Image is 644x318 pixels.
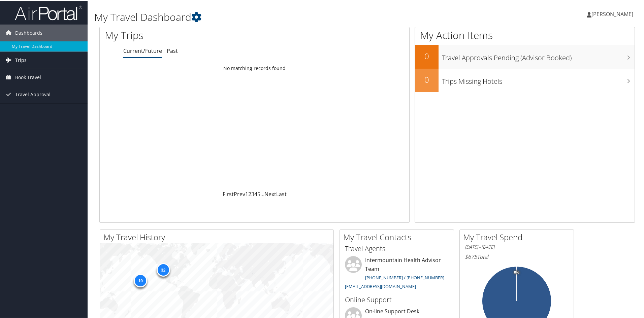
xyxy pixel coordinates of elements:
[345,294,449,304] h3: Online Support
[15,51,27,68] span: Trips
[260,190,264,197] span: …
[100,62,409,74] td: No matching records found
[514,270,519,274] tspan: 0%
[134,273,147,287] div: 10
[15,85,51,102] span: Travel Approval
[465,252,477,260] span: $675
[257,190,260,197] a: 5
[251,190,254,197] a: 3
[345,283,416,289] a: [EMAIL_ADDRESS][DOMAIN_NAME]
[465,243,569,250] h6: [DATE] - [DATE]
[365,274,444,280] a: [PHONE_NUMBER] / [PHONE_NUMBER]
[103,231,333,242] h2: My Travel History
[15,24,42,41] span: Dashboards
[276,190,287,197] a: Last
[123,46,162,54] a: Current/Future
[254,190,257,197] a: 4
[167,46,178,54] a: Past
[245,190,248,197] a: 1
[415,28,635,42] h1: My Action Items
[442,49,635,62] h3: Travel Approvals Pending (Advisor Booked)
[223,190,234,197] a: First
[156,262,170,276] div: 32
[465,252,569,260] h6: Total
[415,68,635,92] a: 0Trips Missing Hotels
[587,3,640,24] a: [PERSON_NAME]
[442,73,635,85] h3: Trips Missing Hotels
[345,243,449,253] h3: Travel Agents
[463,231,574,242] h2: My Travel Spend
[264,190,276,197] a: Next
[105,28,275,42] h1: My Trips
[415,44,635,68] a: 0Travel Approvals Pending (Advisor Booked)
[234,190,245,197] a: Prev
[415,50,439,61] h2: 0
[15,4,82,20] img: airportal-logo.png
[342,255,452,291] li: Intermountain Health Advisor Team
[15,68,41,85] span: Book Travel
[248,190,251,197] a: 2
[415,73,439,85] h2: 0
[591,10,633,17] span: [PERSON_NAME]
[343,231,454,242] h2: My Travel Contacts
[94,9,458,24] h1: My Travel Dashboard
